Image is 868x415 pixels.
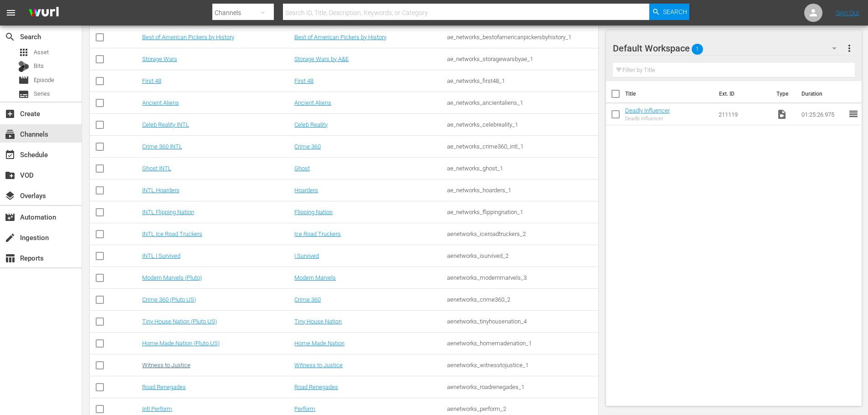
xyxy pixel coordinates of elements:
a: Home.Made.Nation (Pluto US) [142,340,220,347]
a: Perform [294,405,315,412]
a: Flipping Nation [294,209,333,215]
div: aenetworks_modernmarvels_3 [447,274,597,281]
div: Bits [18,61,29,72]
span: Reports [5,253,15,264]
a: First 48 [142,77,161,84]
span: 1 [692,40,703,59]
div: Default Workspace [613,36,845,61]
div: ae_networks_bestofamericanpickersbyhistory_1 [447,34,597,41]
span: Search [5,31,15,42]
div: aenetworks_crime360_2 [447,296,597,303]
a: Modern Marvels [294,274,336,281]
span: Video [776,109,787,120]
span: more_vert [844,43,855,54]
a: Crime 360 (Pluto US) [142,296,196,303]
a: Ghost INTL [142,165,171,172]
span: Channels [5,129,15,140]
button: more_vert [844,37,855,59]
a: Tiny House Nation [294,318,342,325]
a: Crime 360 INTL [142,143,182,150]
div: ae_networks_flippingnation_1 [447,209,597,215]
a: INTL Ice Road Truckers [142,231,202,237]
div: aenetworks_perform_2 [447,405,597,412]
div: aenetworks_iceroadtruckers_2 [447,231,597,237]
img: ans4CAIJ8jUAAAAAAAAAAAAAAAAAAAAAAAAgQb4GAAAAAAAAAAAAAAAAAAAAAAAAJMjXAAAAAAAAAAAAAAAAAAAAAAAAgAT5G... [22,2,66,24]
a: Storage Wars by A&E [294,56,349,62]
span: Ingestion [5,232,15,243]
a: Modern Marvels (Pluto) [142,274,202,281]
div: ae_networks_crime360_intl_1 [447,143,597,150]
th: Duration [796,81,851,107]
div: ae_networks_ancientaliens_1 [447,99,597,106]
a: Witness to Justice [142,362,190,369]
th: Type [771,81,796,107]
span: Asset [34,48,49,57]
th: Title [625,81,714,107]
a: Intl Perform [142,405,172,412]
a: I Survived [294,252,319,259]
a: Home.Made.Nation [294,340,344,347]
a: Road Renegades [142,384,186,390]
span: Series [18,89,29,100]
a: Crime 360 [294,143,321,150]
span: Asset [18,47,29,58]
div: aenetworks_witnesstojustice_1 [447,362,597,369]
div: ae_networks_ghost_1 [447,165,597,172]
span: reorder [848,108,859,119]
div: ae_networks_first48_1 [447,77,597,84]
button: Search [649,4,689,20]
a: Ice Road Truckers [294,231,341,237]
span: menu [5,7,16,18]
a: Celeb Reality INTL [142,121,189,128]
a: Hoarders [294,187,318,194]
a: Storage Wars [142,56,177,62]
div: ae_networks_celebreality_1 [447,121,597,128]
a: INTL Hoarders [142,187,180,194]
td: 01:25:26.975 [798,103,848,125]
a: Celeb Reality [294,121,328,128]
td: 211119 [715,103,773,125]
span: Series [34,89,50,98]
div: aenetworks_homemadenation_1 [447,340,597,347]
div: aenetworks_tinyhousenation_4 [447,318,597,325]
a: INTL I Survived [142,252,180,259]
span: Create [5,108,15,119]
a: Ghost [294,165,310,172]
span: Automation [5,212,15,223]
a: First 48 [294,77,313,84]
a: Sign Out [836,9,859,16]
div: ae_networks_storagewarsbyae_1 [447,56,597,62]
div: aenetworks_isurvived_2 [447,252,597,259]
th: Ext. ID [714,81,771,107]
a: Witness to Justice [294,362,343,369]
span: Episode [18,75,29,86]
span: Episode [34,76,54,85]
span: Bits [34,61,44,71]
span: Schedule [5,149,15,160]
span: Search [663,4,687,20]
a: Ancient Aliens [294,99,331,106]
div: Deadly Influencer [625,116,670,122]
a: Tiny House Nation (Pluto US) [142,318,217,325]
a: INTL Flipping Nation [142,209,194,215]
a: Road Renegades [294,384,338,390]
span: Overlays [5,190,15,201]
div: ae_networks_hoarders_1 [447,187,597,194]
div: aenetworks_roadrenegades_1 [447,384,597,390]
a: Best of American Pickers by History [142,34,234,41]
a: Best of American Pickers by History [294,34,386,41]
a: Crime 360 [294,296,321,303]
span: VOD [5,170,15,181]
a: Deadly Influencer [625,107,670,114]
a: Ancient Aliens [142,99,179,106]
